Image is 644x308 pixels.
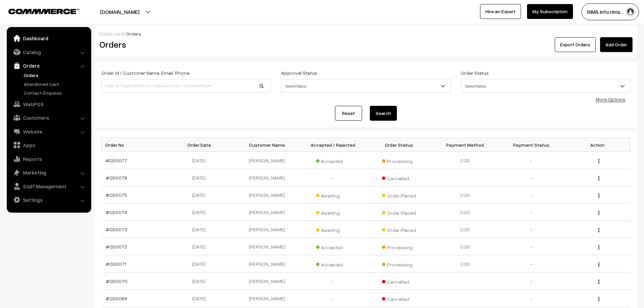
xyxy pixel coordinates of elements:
[498,204,565,221] td: -
[168,273,234,290] td: [DATE]
[596,96,625,102] a: More Options
[106,295,127,301] a: #OD0069
[316,242,350,251] span: Accepted
[8,7,68,15] a: COMMMERCE
[234,290,300,307] td: [PERSON_NAME]
[598,280,599,284] img: Menu
[498,290,565,307] td: -
[598,193,599,198] img: Menu
[168,204,234,221] td: [DATE]
[600,37,633,52] a: Add Order
[8,139,89,151] a: Apps
[168,255,234,273] td: [DATE]
[300,169,366,186] td: -
[598,245,599,250] img: Menu
[8,180,89,192] a: Staff Management
[234,169,300,186] td: [PERSON_NAME]
[625,7,636,17] img: user
[234,255,300,273] td: [PERSON_NAME]
[106,175,127,181] a: #OD0076
[8,125,89,138] a: Website
[234,138,300,152] th: Customer Name
[126,31,141,37] span: Orders
[498,152,565,169] td: -
[101,79,271,93] input: Order Id / Customer Name / Customer Email / Customer Phone
[598,262,599,267] img: Menu
[382,294,416,303] span: Cancelled
[366,138,432,152] th: Order Status
[432,186,498,204] td: COD
[8,60,89,72] a: Orders
[76,3,163,20] button: [DOMAIN_NAME]
[102,138,168,152] th: Order No
[22,80,89,88] a: Abandoned Cart
[498,255,565,273] td: -
[335,106,362,121] a: Reset
[432,204,498,221] td: COD
[22,72,89,79] a: Orders
[168,186,234,204] td: [DATE]
[106,278,127,284] a: #OD0070
[22,89,89,96] a: Contact Enquires
[480,4,521,19] a: Hire an Expert
[581,3,639,20] button: RIMS info.rims…
[432,152,498,169] td: COD
[234,238,300,255] td: [PERSON_NAME]
[99,39,270,50] h2: Orders
[598,176,599,181] img: Menu
[8,166,89,179] a: Marketing
[8,112,89,124] a: Customers
[382,208,416,216] span: Order Placed
[555,37,596,52] button: Export Orders
[8,153,89,165] a: Reports
[461,80,630,92] span: Select Status
[168,152,234,169] td: [DATE]
[300,273,366,290] td: -
[564,138,630,152] th: Action
[168,290,234,307] td: [DATE]
[300,138,366,152] th: Accepted / Rejected
[527,4,573,19] a: My Subscription
[316,225,350,234] span: Awaiting
[8,32,89,44] a: Dashboard
[234,186,300,204] td: [PERSON_NAME]
[498,138,565,152] th: Payment Status
[382,242,416,251] span: Processing
[8,194,89,206] a: Settings
[99,30,633,37] div: /
[234,152,300,169] td: [PERSON_NAME]
[106,209,127,215] a: #OD0074
[598,159,599,163] img: Menu
[106,227,127,232] a: #OD0073
[382,156,416,165] span: Processing
[281,69,317,76] label: Approval Status
[300,290,366,307] td: -
[382,225,416,234] span: Order Placed
[432,255,498,273] td: COD
[498,238,565,255] td: -
[432,138,498,152] th: Payment Method
[316,208,350,216] span: Awaiting
[498,221,565,238] td: -
[598,211,599,215] img: Menu
[8,46,89,58] a: Catalog
[461,69,489,76] label: Order Status
[282,80,451,92] span: Select Status
[168,169,234,186] td: [DATE]
[234,221,300,238] td: [PERSON_NAME]
[382,190,416,199] span: Order Placed
[382,277,416,285] span: Cancelled
[382,259,416,268] span: Processing
[106,158,127,163] a: #OD0077
[8,98,89,110] a: WebPOS
[234,273,300,290] td: [PERSON_NAME]
[106,261,126,267] a: #OD0071
[432,221,498,238] td: COD
[234,204,300,221] td: [PERSON_NAME]
[106,244,127,250] a: #OD0072
[498,186,565,204] td: -
[168,238,234,255] td: [DATE]
[99,31,124,37] a: Dashboard
[498,169,565,186] td: -
[168,138,234,152] th: Order Date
